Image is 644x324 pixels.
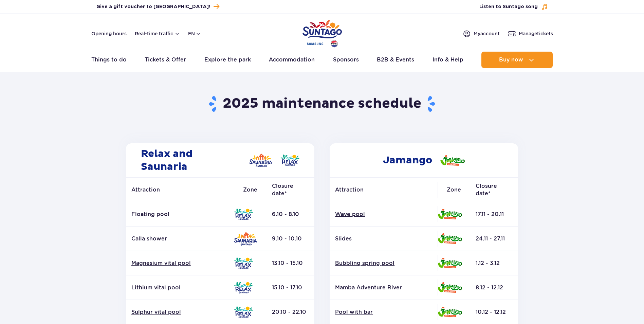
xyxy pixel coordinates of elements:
[91,30,127,37] a: Opening hours
[438,258,462,268] img: Jamango
[508,30,553,38] a: Managetickets
[438,209,462,219] img: Jamango
[330,178,438,202] th: Attraction
[96,3,210,10] span: Give a gift voucher to [GEOGRAPHIC_DATA]!
[234,306,253,318] img: Relax
[470,227,518,251] td: 24.11 - 27.11
[234,257,253,269] img: Relax
[249,154,272,167] img: Saunaria
[266,178,314,202] th: Closure date*
[474,30,500,37] span: My account
[440,155,465,166] img: Jamango
[330,143,518,177] h2: Jamango
[377,52,414,68] a: B2B & Events
[335,284,432,291] a: Mamba Adventure River
[234,178,266,202] th: Zone
[499,57,523,63] span: Buy now
[470,275,518,300] td: 8.12 - 12.12
[131,235,228,242] a: Calla shower
[335,235,432,242] a: Slides
[479,3,538,10] span: Listen to Suntago song
[188,30,201,37] button: en
[266,251,314,275] td: 13.10 - 15.10
[91,52,127,68] a: Things to do
[463,30,500,38] a: Myaccount
[438,307,462,317] img: Jamango
[438,282,462,293] img: Jamango
[131,211,228,218] p: Floating pool
[302,17,342,48] a: Park of Poland
[96,2,219,11] a: Give a gift voucher to [GEOGRAPHIC_DATA]!
[145,52,186,68] a: Tickets & Offer
[481,52,553,68] button: Buy now
[126,143,314,177] h2: Relax and Saunaria
[131,259,228,267] a: Magnesium vital pool
[433,52,463,68] a: Info & Help
[333,52,359,68] a: Sponsors
[135,31,180,36] button: Real-time traffic
[269,52,315,68] a: Accommodation
[266,202,314,227] td: 6.10 - 8.10
[335,211,432,218] a: Wave pool
[280,155,299,166] img: Relax
[266,275,314,300] td: 15.10 - 17.10
[123,95,521,113] h1: 2025 maintenance schedule
[438,178,470,202] th: Zone
[234,232,257,246] img: Saunaria
[234,282,253,293] img: Relax
[126,178,234,202] th: Attraction
[266,227,314,251] td: 9.10 - 10.10
[470,251,518,275] td: 1.12 - 3.12
[470,202,518,227] td: 17.11 - 20.11
[470,178,518,202] th: Closure date*
[131,308,228,316] a: Sulphur vital pool
[438,233,462,244] img: Jamango
[204,52,251,68] a: Explore the park
[335,259,432,267] a: Bubbling spring pool
[131,284,228,291] a: Lithium vital pool
[234,209,253,220] img: Relax
[519,30,553,37] span: Manage tickets
[479,3,548,10] button: Listen to Suntago song
[335,308,432,316] a: Pool with bar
